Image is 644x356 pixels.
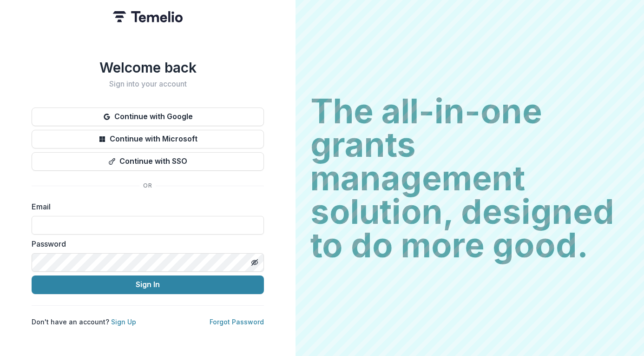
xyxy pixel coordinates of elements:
button: Sign In [32,275,264,294]
p: Don't have an account? [32,317,136,327]
h1: Welcome back [32,59,264,76]
button: Continue with Google [32,107,264,126]
h2: Sign into your account [32,80,264,88]
a: Sign Up [111,318,136,326]
label: Password [32,238,258,249]
label: Email [32,201,258,212]
button: Continue with Microsoft [32,130,264,148]
a: Forgot Password [210,318,264,326]
img: Temelio [113,11,183,22]
button: Toggle password visibility [247,255,262,270]
button: Continue with SSO [32,152,264,171]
